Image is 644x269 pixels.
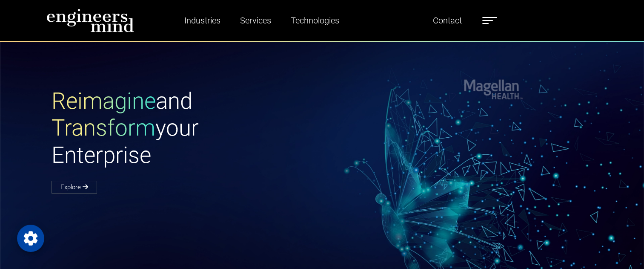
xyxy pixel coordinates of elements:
a: Technologies [287,11,343,30]
a: Contact [429,11,465,30]
h1: and your Enterprise [52,88,322,169]
a: Explore [52,181,97,194]
span: Reimagine [52,88,156,114]
img: logo [46,9,134,32]
span: Transform [52,115,155,141]
a: Industries [181,11,224,30]
a: Services [237,11,275,30]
